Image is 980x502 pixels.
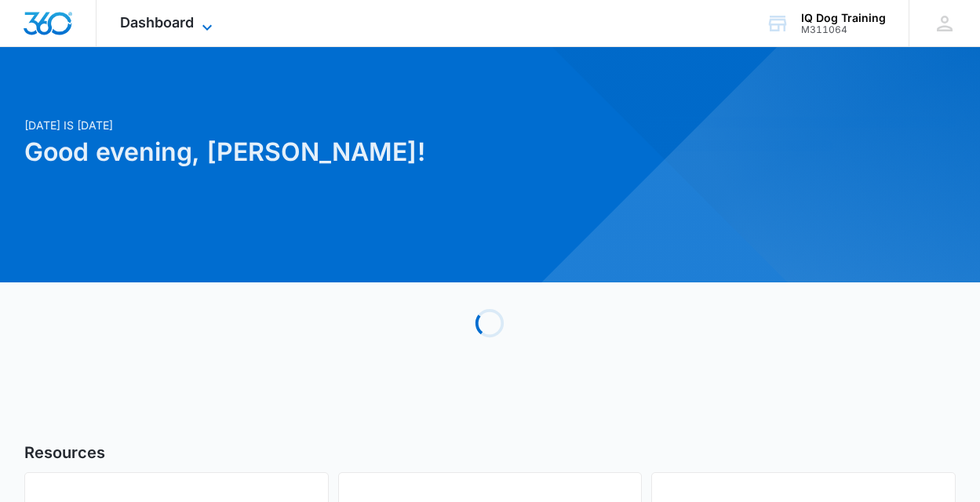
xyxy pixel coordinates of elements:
h5: Resources [24,441,956,464]
p: [DATE] is [DATE] [24,117,639,133]
div: account id [801,24,886,35]
h1: Good evening, [PERSON_NAME]! [24,133,639,171]
div: account name [801,12,886,24]
span: Dashboard [120,14,194,31]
